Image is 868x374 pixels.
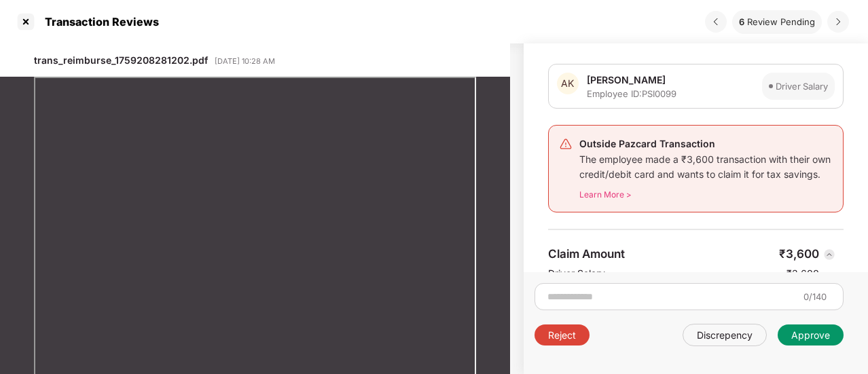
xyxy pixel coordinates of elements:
[579,152,833,182] div: The employee made a ₹3,600 transaction with their own credit/debit card and wants to claim it for...
[37,15,159,29] div: Transaction Reviews
[548,329,576,341] div: Reject
[579,189,833,202] div: Learn More >
[548,246,625,261] div: Claim Amount
[803,291,827,303] div: 0/140
[786,267,819,280] div: ₹3,600
[548,267,605,280] div: Driver Salary
[833,16,844,27] img: svg+xml;base64,PHN2ZyBpZD0iRHJvcGRvd24tMzJ4MzIiIHhtbG5zPSJodHRwOi8vd3d3LnczLm9yZy8yMDAwL3N2ZyIgd2...
[559,137,573,151] img: svg+xml;base64,PHN2ZyB4bWxucz0iaHR0cDovL3d3dy53My5vcmcvMjAwMC9zdmciIHdpZHRoPSIyNCIgaGVpZ2h0PSIyNC...
[215,57,275,66] div: [DATE] 10:28 AM
[776,79,828,93] div: Driver Salary
[822,248,836,261] img: svg+xml;base64,PHN2ZyBpZD0iQmFjay0zMngzMiIgeG1sbnM9Imh0dHA6Ly93d3cudzMub3JnLzIwMDAvc3ZnIiB3aWR0aD...
[34,54,208,67] div: trans_reimburse_1759208281202.pdf
[791,329,830,341] div: Approve
[710,16,721,27] img: svg+xml;base64,PHN2ZyBpZD0iRHJvcGRvd24tMzJ4MzIiIHhtbG5zPSJodHRwOi8vd3d3LnczLm9yZy8yMDAwL3N2ZyIgd2...
[747,16,815,28] div: Review Pending
[561,76,574,91] span: AK
[779,246,819,261] div: ₹3,600
[739,16,744,28] div: 6
[697,329,753,341] div: Discrepency
[587,88,676,100] div: Employee ID: PSI0099
[579,136,833,152] div: Outside Pazcard Transaction
[587,73,676,88] div: [PERSON_NAME]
